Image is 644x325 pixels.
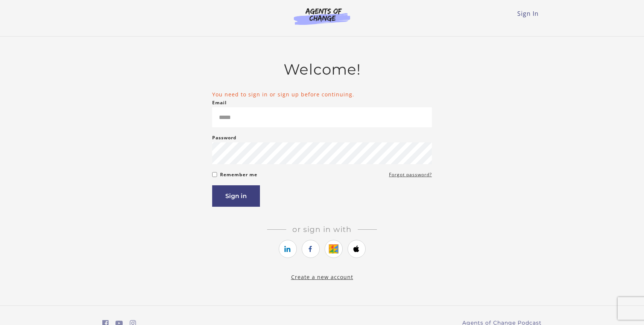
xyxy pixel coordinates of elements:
[279,240,297,258] a: https://courses.thinkific.com/users/auth/linkedin?ss%5Breferral%5D=&ss%5Buser_return_to%5D=%2Fenr...
[212,98,227,107] label: Email
[291,273,353,281] a: Create a new account
[348,240,366,258] a: https://courses.thinkific.com/users/auth/apple?ss%5Breferral%5D=&ss%5Buser_return_to%5D=%2Fenroll...
[212,133,237,142] label: Password
[389,170,432,179] a: Forgot password?
[212,185,260,207] button: Sign in
[212,61,432,78] h2: Welcome!
[517,9,539,18] a: Sign In
[325,240,343,258] a: https://courses.thinkific.com/users/auth/google?ss%5Breferral%5D=&ss%5Buser_return_to%5D=%2Fenrol...
[286,8,358,25] img: Agents of Change Logo
[302,240,320,258] a: https://courses.thinkific.com/users/auth/facebook?ss%5Breferral%5D=&ss%5Buser_return_to%5D=%2Fenr...
[212,90,432,98] li: You need to sign in or sign up before continuing.
[220,170,257,179] label: Remember me
[286,225,358,234] span: Or sign in with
